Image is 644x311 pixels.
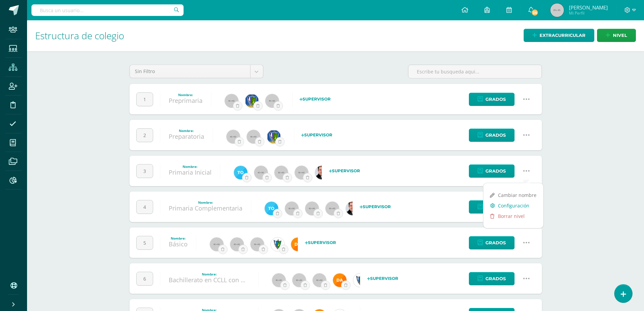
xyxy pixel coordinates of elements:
input: Escribe tu busqueda aqui... [408,65,542,78]
img: 60x60 [247,130,260,143]
a: Grados [469,93,515,106]
span: Mi Perfil [569,10,608,16]
img: 60x60 [295,166,308,179]
strong: Nombre: [178,92,193,97]
a: Extracurricular [524,29,594,42]
img: 60x60 [305,202,319,215]
img: 60x60 [230,238,244,251]
strong: Supervisor [300,96,331,102]
span: nivel [613,29,627,42]
a: Sin Filtro [130,65,263,78]
img: f9d34ca01e392badc01b6cd8c48cabbd.png [291,238,305,251]
img: b443593e54be9a207a1f0dd7dc6ff219.png [234,166,247,179]
img: f9d34ca01e392badc01b6cd8c48cabbd.png [333,273,347,287]
img: 9f174a157161b4ddbe12118a61fed988.png [353,273,367,287]
img: 60x60 [225,94,238,108]
img: fc224351b503ff6b3b614368b6a8a356.png [267,130,281,143]
strong: Nombre: [171,236,186,241]
strong: Nombre: [198,200,213,205]
span: Grados [485,272,506,285]
strong: Nombre: [179,128,194,133]
a: Preprimaria [169,96,202,105]
img: 60x60 [251,238,264,251]
img: 60x60 [272,273,286,287]
span: 24 [531,9,539,16]
input: Busca un usuario... [31,4,184,16]
img: 60x60 [285,202,299,215]
strong: Nombre: [183,164,197,169]
a: Básico [169,240,188,248]
a: Primaria Inicial [169,168,212,176]
span: [PERSON_NAME] [569,4,608,11]
img: 57933e79c0f622885edf5cfea874362b.png [315,166,329,179]
img: 60x60 [226,130,240,143]
span: Grados [485,129,506,141]
span: Extracurricular [540,29,586,42]
a: Bachillerato en CCLL con Orientación en Computación [169,276,323,284]
strong: Supervisor [329,168,360,173]
span: Grados [485,165,506,177]
strong: Supervisor [301,132,332,137]
a: nivel [597,29,636,42]
a: Grados [469,236,515,249]
span: Estructura de colegio [35,29,124,42]
img: 60x60 [326,202,339,215]
img: b443593e54be9a207a1f0dd7dc6ff219.png [265,202,278,215]
a: Grados [469,200,515,214]
img: 45x45 [550,3,564,17]
img: 60x60 [265,94,279,108]
a: Grados [469,164,515,178]
img: 60x60 [210,238,223,251]
strong: Supervisor [360,204,391,209]
strong: Supervisor [305,240,336,245]
a: Preparatoria [169,132,204,140]
a: Grados [469,272,515,285]
img: fc224351b503ff6b3b614368b6a8a356.png [245,94,259,108]
strong: Supervisor [367,276,398,281]
span: Grados [485,237,506,249]
img: 60x60 [254,166,268,179]
img: 60x60 [275,166,288,179]
span: Sin Filtro [135,65,245,78]
a: Cambiar nombre [483,190,543,200]
span: Grados [485,93,506,106]
img: 60x60 [292,273,306,287]
a: Primaria Complementaria [169,204,242,212]
a: Grados [469,129,515,142]
strong: Nombre: [202,272,217,276]
a: Configuración [483,200,543,211]
img: 9f174a157161b4ddbe12118a61fed988.png [271,238,284,251]
img: 60x60 [313,273,326,287]
a: Borrar nivel [483,211,543,221]
img: 57933e79c0f622885edf5cfea874362b.png [346,202,359,215]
